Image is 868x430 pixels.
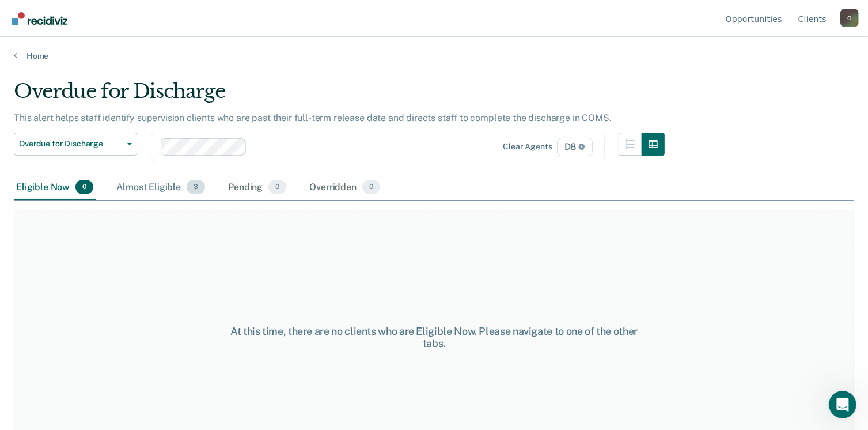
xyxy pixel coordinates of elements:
[557,138,593,156] span: D8
[362,180,380,195] span: 0
[12,12,67,25] img: Recidiviz
[14,133,137,156] button: Overdue for Discharge
[503,142,552,152] div: Clear agents
[226,175,289,201] div: Pending0
[829,391,856,418] iframe: Intercom live chat
[840,9,859,27] div: O
[14,80,665,112] div: Overdue for Discharge
[14,112,612,123] p: This alert helps staff identify supervision clients who are past their full-term release date and...
[840,9,859,27] button: Profile dropdown button
[268,180,286,195] span: 0
[14,175,96,201] div: Eligible Now0
[114,175,207,201] div: Almost Eligible3
[75,180,93,195] span: 0
[224,325,644,350] div: At this time, there are no clients who are Eligible Now. Please navigate to one of the other tabs.
[19,139,123,149] span: Overdue for Discharge
[187,180,205,195] span: 3
[14,51,854,61] a: Home
[307,175,382,201] div: Overridden0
